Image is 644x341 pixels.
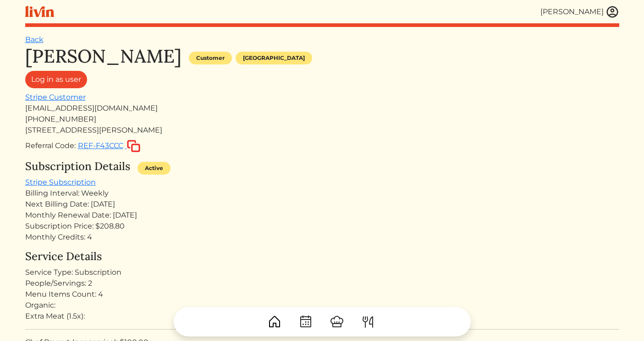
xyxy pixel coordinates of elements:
[298,314,313,329] img: CalendarDots-5bcf9d9080389f2a281d69619e1c85352834be518fbc73d9501aef674afc0d57.svg
[25,71,87,88] a: Log in as user
[361,314,375,329] img: ForkKnife-55491504ffdb50bab0c1e09e7649658475375261d09fd45db06cec23bce548bf.svg
[189,52,232,64] div: Customer
[78,141,123,150] span: REF-F43CCC
[25,141,76,150] span: Referral Code:
[25,210,619,221] div: Monthly Renewal Date: [DATE]
[25,267,619,278] div: Service Type: Subscription
[605,5,619,19] img: user_account-e6e16d2ec92f44fc35f99ef0dc9cddf60790bfa021a6ecb1c896eb5d2907b31c.svg
[25,114,619,125] div: [PHONE_NUMBER]
[267,314,282,329] img: House-9bf13187bcbb5817f509fe5e7408150f90897510c4275e13d0d5fca38e0b5951.svg
[138,162,171,175] div: Active
[25,188,619,199] div: Billing Interval: Weekly
[25,278,619,289] div: People/Servings: 2
[77,139,141,153] button: REF-F43CCC
[25,6,54,17] img: livin-logo-a0d97d1a881af30f6274990eb6222085a2533c92bbd1e4f22c21b4f0d0e3210c.svg
[25,178,96,186] a: Stripe Subscription
[25,125,619,136] div: [STREET_ADDRESS][PERSON_NAME]
[25,160,130,173] h4: Subscription Details
[25,45,182,67] h1: [PERSON_NAME]
[236,52,312,64] div: [GEOGRAPHIC_DATA]
[25,103,619,114] div: [EMAIL_ADDRESS][DOMAIN_NAME]
[540,6,604,17] div: [PERSON_NAME]
[25,93,86,101] a: Stripe Customer
[25,35,44,44] a: Back
[25,221,619,232] div: Subscription Price: $208.80
[330,314,344,329] img: ChefHat-a374fb509e4f37eb0702ca99f5f64f3b6956810f32a249b33092029f8484b388.svg
[25,232,619,243] div: Monthly Credits: 4
[25,289,619,300] div: Menu Items Count: 4
[25,250,619,263] h4: Service Details
[25,199,619,210] div: Next Billing Date: [DATE]
[127,140,140,152] img: copy-c88c4d5ff2289bbd861d3078f624592c1430c12286b036973db34a3c10e19d95.svg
